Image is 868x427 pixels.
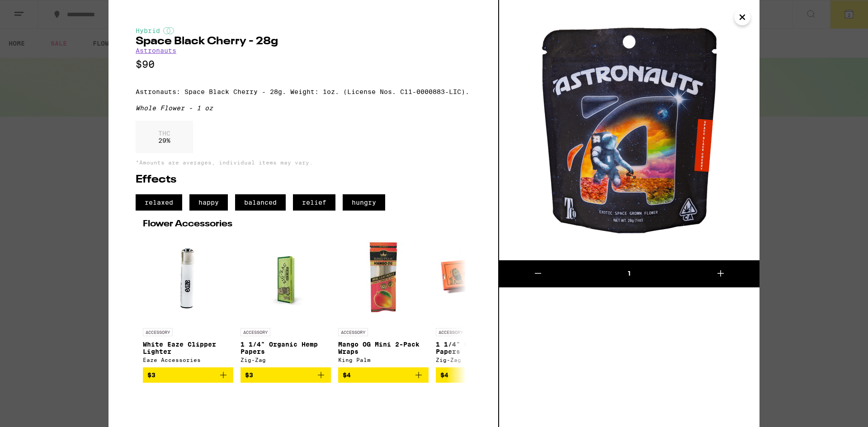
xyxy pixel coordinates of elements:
div: 29 % [136,121,193,153]
div: Whole Flower - 1 oz [136,104,471,112]
span: relaxed [136,194,182,211]
p: ACCESSORY [143,328,173,336]
p: *Amounts are averages, individual items may vary. [136,160,471,165]
span: $4 [440,371,448,379]
p: THC [158,130,170,137]
p: ACCESSORY [241,328,270,336]
p: Mango OG Mini 2-Pack Wraps [338,341,429,355]
div: King Palm [338,357,429,363]
p: White Eaze Clipper Lighter [143,341,233,355]
span: balanced [235,194,286,211]
button: Add to bag [143,367,233,383]
h2: Space Black Cherry - 28g [136,36,471,47]
img: hybridColor.svg [163,27,174,34]
span: happy [189,194,228,211]
div: Zig-Zag [436,357,526,363]
a: Open page for 1 1/4" Classic Rolling Papers from Zig-Zag [436,233,526,367]
div: 1 [577,269,681,278]
span: $3 [147,371,156,379]
span: $3 [245,371,253,379]
p: 1 1/4" Organic Hemp Papers [241,341,331,355]
span: hungry [343,194,385,211]
div: Hybrid [136,27,471,34]
img: Eaze Accessories - White Eaze Clipper Lighter [143,233,233,324]
span: Hi. Need any help? [5,6,65,14]
button: Add to bag [241,367,331,383]
img: King Palm - Mango OG Mini 2-Pack Wraps [338,233,429,324]
p: $90 [136,59,471,70]
span: $4 [343,371,351,379]
h2: Flower Accessories [143,220,464,229]
span: relief [293,194,335,211]
button: Add to bag [338,367,429,383]
div: Eaze Accessories [143,357,233,363]
a: Open page for 1 1/4" Organic Hemp Papers from Zig-Zag [241,233,331,367]
button: Add to bag [436,367,526,383]
p: ACCESSORY [338,328,368,336]
img: Zig-Zag - 1 1/4" Classic Rolling Papers [436,233,526,324]
p: 1 1/4" Classic Rolling Papers [436,341,526,355]
button: Close [734,9,750,25]
img: Zig-Zag - 1 1/4" Organic Hemp Papers [241,233,331,324]
p: ACCESSORY [436,328,466,336]
p: Astronauts: Space Black Cherry - 28g. Weight: 1oz. (License Nos. C11-0000883-LIC). [136,88,471,95]
a: Astronauts [136,47,176,54]
a: Open page for Mango OG Mini 2-Pack Wraps from King Palm [338,233,429,367]
h2: Effects [136,174,471,185]
a: Open page for White Eaze Clipper Lighter from Eaze Accessories [143,233,233,367]
div: Zig-Zag [241,357,331,363]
